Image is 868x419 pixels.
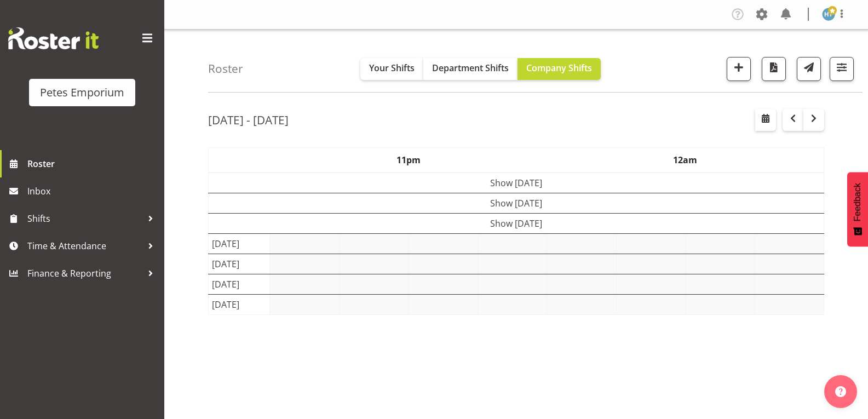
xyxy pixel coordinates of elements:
[209,233,270,254] td: [DATE]
[526,62,592,74] span: Company Shifts
[40,84,124,101] div: Petes Emporium
[208,62,243,75] h4: Roster
[8,27,99,49] img: Rosterit website logo
[518,58,601,80] button: Company Shifts
[209,213,824,233] td: Show [DATE]
[727,57,751,81] button: Add a new shift
[432,62,509,74] span: Department Shifts
[822,8,835,21] img: helena-tomlin701.jpg
[360,58,423,80] button: Your Shifts
[27,238,142,254] span: Time & Attendance
[27,183,159,199] span: Inbox
[762,57,786,81] button: Download a PDF of the roster according to the set date range.
[209,274,270,294] td: [DATE]
[208,113,289,127] h2: [DATE] - [DATE]
[209,254,270,274] td: [DATE]
[27,210,142,227] span: Shifts
[369,62,415,74] span: Your Shifts
[209,173,824,193] td: Show [DATE]
[547,147,824,173] th: 12am
[853,183,863,221] span: Feedback
[755,109,776,131] button: Select a specific date within the roster.
[797,57,821,81] button: Send a list of all shifts for the selected filtered period to all rostered employees.
[270,147,547,173] th: 11pm
[209,193,824,213] td: Show [DATE]
[847,172,868,246] button: Feedback - Show survey
[209,294,270,314] td: [DATE]
[27,265,142,282] span: Finance & Reporting
[835,386,846,397] img: help-xxl-2.png
[27,156,159,172] span: Roster
[423,58,518,80] button: Department Shifts
[830,57,854,81] button: Filter Shifts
